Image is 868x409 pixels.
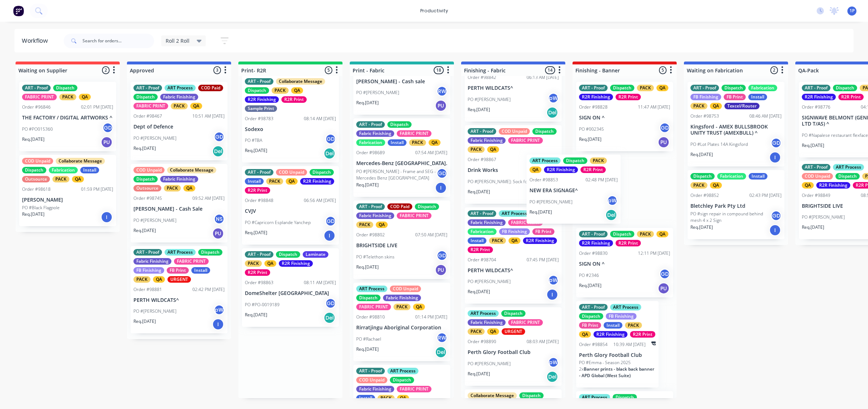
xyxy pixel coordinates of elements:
input: Search for orders... [82,34,154,48]
span: 1P [850,8,855,14]
span: Roll 2 Roll [166,37,190,45]
div: productivity [417,5,452,16]
div: Workflow [22,37,51,45]
img: Factory [13,5,24,16]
